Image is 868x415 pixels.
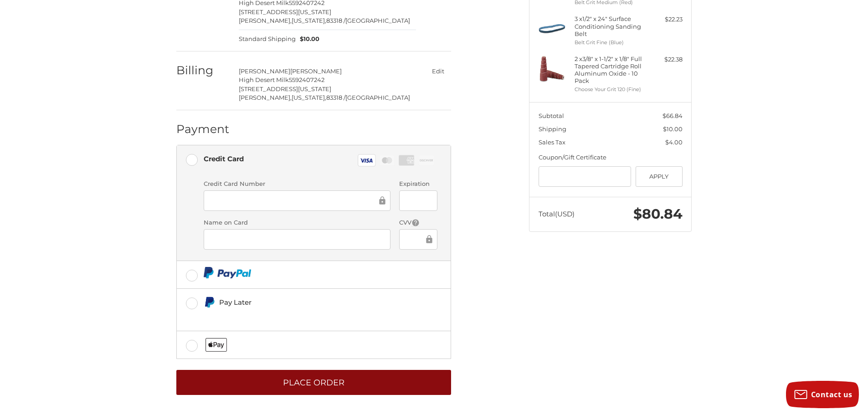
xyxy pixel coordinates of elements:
[647,15,683,24] div: $22.23
[239,76,289,83] span: High Desert Milk
[663,112,683,119] span: $66.84
[539,125,566,133] span: Shipping
[239,67,290,75] span: [PERSON_NAME]
[326,94,345,101] span: 83318 /
[204,179,390,189] label: Credit Card Number
[176,63,230,77] h2: Billing
[539,138,565,146] span: Sales Tax
[575,55,644,85] h4: 2 x 3/8" x 1-1/2" x 1/8" Full Tapered Cartridge Roll Aluminum Oxide - 10 Pack
[345,94,410,101] span: [GEOGRAPHIC_DATA]
[296,35,320,44] span: $10.00
[811,389,853,400] span: Contact us
[210,234,384,245] iframe: Secure Credit Card Frame - Cardholder Name
[636,166,683,187] button: Apply
[399,218,437,227] label: CVV
[289,76,324,83] span: 5592407242
[290,67,342,75] span: [PERSON_NAME]
[665,138,683,146] span: $4.00
[786,381,859,408] button: Contact us
[219,295,388,310] div: Pay Later
[633,205,683,222] span: $80.84
[425,65,451,78] button: Edit
[575,15,644,37] h4: 3 x 1/2" x 24" Surface Conditioning Sanding Belt
[204,312,389,320] iframe: PayPal Message 1
[204,267,252,278] img: PayPal icon
[539,210,575,218] span: Total (USD)
[663,125,683,133] span: $10.00
[539,112,564,119] span: Subtotal
[326,17,345,24] span: 83318 /
[204,218,390,227] label: Name on Card
[406,195,431,206] iframe: Secure Credit Card Frame - Expiration Date
[399,179,437,189] label: Expiration
[292,17,326,24] span: [US_STATE],
[239,17,292,24] span: [PERSON_NAME],
[204,151,244,166] div: Credit Card
[205,338,227,352] img: Applepay icon
[204,297,215,308] img: Pay Later icon
[539,166,632,187] input: Gift Certificate or Coupon Code
[239,8,331,15] span: [STREET_ADDRESS][US_STATE]
[239,85,331,92] span: [STREET_ADDRESS][US_STATE]
[176,122,230,136] h2: Payment
[575,86,644,93] li: Choose Your Grit 120 (Fine)
[239,94,292,101] span: [PERSON_NAME],
[345,17,410,24] span: [GEOGRAPHIC_DATA]
[210,195,377,206] iframe: Secure Credit Card Frame - Credit Card Number
[406,234,424,245] iframe: Secure Credit Card Frame - CVV
[647,55,683,64] div: $22.38
[575,39,644,46] li: Belt Grit Fine (Blue)
[176,370,451,395] button: Place Order
[292,94,326,101] span: [US_STATE],
[239,35,296,44] span: Standard Shipping
[539,153,683,162] div: Coupon/Gift Certificate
